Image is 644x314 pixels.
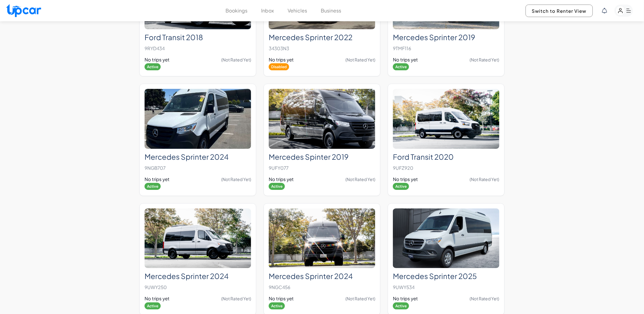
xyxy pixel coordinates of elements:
h2: Mercedes Sprinter 2024 [145,272,251,281]
p: 9TMF116 [393,44,499,53]
button: Business [321,7,341,14]
h2: Mercedes Sprinter 2019 [393,33,499,42]
h2: Mercedes Sprinter 2022 [269,33,375,42]
button: Bookings [226,7,247,14]
p: 9RYD434 [145,44,251,53]
button: Vehicles [288,7,307,14]
span: (Not Rated Yet) [221,295,251,302]
span: No trips yet [269,295,294,302]
button: Switch to Renter View [526,5,593,17]
span: No trips yet [269,56,294,63]
span: Active [393,183,409,190]
span: Active [393,63,409,70]
p: 9NGB707 [145,164,251,172]
p: 9UFZ920 [393,164,499,172]
h2: Ford Transit 2018 [145,33,251,42]
p: 9UWY534 [393,283,499,291]
span: Active [269,183,285,190]
span: No trips yet [393,295,418,302]
span: No trips yet [393,176,418,183]
span: No trips yet [145,176,170,183]
span: No trips yet [393,56,418,63]
p: 9UFY077 [269,164,375,172]
span: Active [393,302,409,309]
span: (Not Rated Yet) [345,295,375,302]
span: Disabled [269,63,289,70]
span: (Not Rated Yet) [345,176,375,182]
img: Mercedes Sprinter 2024 [145,89,251,149]
img: Ford Transit 2020 [393,89,499,149]
span: No trips yet [145,295,170,302]
h2: Mercedes Spinter 2019 [269,152,375,161]
h2: Mercedes Sprinter 2025 [393,272,499,281]
span: Active [269,302,285,309]
span: Active [145,183,161,190]
span: No trips yet [145,56,170,63]
span: Active [145,63,161,70]
h2: Mercedes Sprinter 2024 [269,272,375,281]
span: (Not Rated Yet) [470,295,499,302]
span: (Not Rated Yet) [345,57,375,63]
img: Mercedes Sprinter 2025 [393,208,499,268]
button: Inbox [261,7,274,14]
p: 34303N3 [269,44,375,53]
span: (Not Rated Yet) [470,176,499,182]
p: 9UWY250 [145,283,251,291]
img: Mercedes Sprinter 2024 [145,208,251,268]
img: Mercedes Spinter 2019 [269,89,375,149]
h2: Ford Transit 2020 [393,152,499,161]
h2: Mercedes Sprinter 2024 [145,152,251,161]
img: Mercedes Sprinter 2024 [269,208,375,268]
span: No trips yet [269,176,294,183]
span: (Not Rated Yet) [221,57,251,63]
span: (Not Rated Yet) [470,57,499,63]
span: (Not Rated Yet) [221,176,251,182]
p: 9NGC456 [269,283,375,291]
span: Active [145,302,161,309]
img: Upcar Logo [6,4,41,17]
